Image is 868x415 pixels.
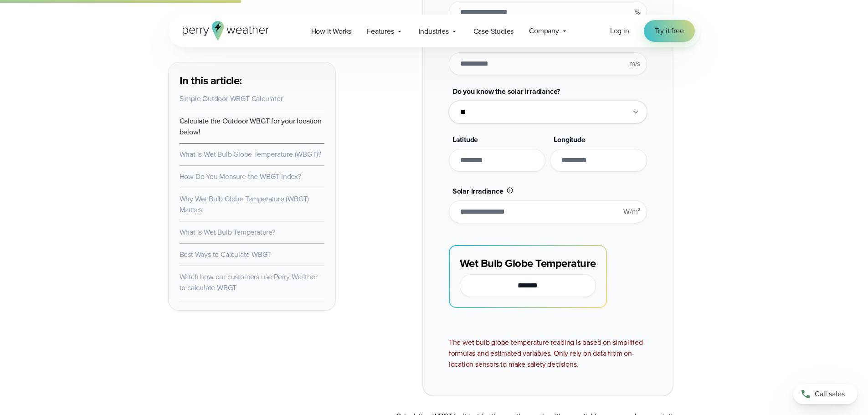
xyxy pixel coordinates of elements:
[419,26,449,37] span: Industries
[473,26,514,37] span: Case Studies
[452,86,560,97] span: Do you know the solar irradiance?
[466,22,522,41] a: Case Studies
[452,134,478,145] span: Latitude
[180,73,324,88] h3: In this article:
[452,186,503,196] span: Solar Irradiance
[655,26,684,36] span: Try it free
[311,26,352,37] span: How it Works
[529,26,559,36] span: Company
[367,26,394,37] span: Features
[180,194,309,215] a: Why Wet Bulb Globe Temperature (WBGT) Matters
[180,116,322,137] a: Calculate the Outdoor WBGT for your location below!
[303,22,360,41] a: How it Works
[610,26,629,36] a: Log in
[180,249,272,260] a: Best Ways to Calculate WBGT
[449,337,647,370] div: The wet bulb globe temperature reading is based on simplified formulas and estimated variables. O...
[180,227,275,237] a: What is Wet Bulb Temperature?
[554,134,585,145] span: Longitude
[180,171,301,182] a: How Do You Measure the WBGT Index?
[180,272,318,293] a: Watch how our customers use Perry Weather to calculate WBGT
[180,93,283,104] a: Simple Outdoor WBGT Calculator
[180,149,321,159] a: What is Wet Bulb Globe Temperature (WBGT)?
[793,384,857,404] a: Call sales
[644,20,695,42] a: Try it free
[815,389,845,400] span: Call sales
